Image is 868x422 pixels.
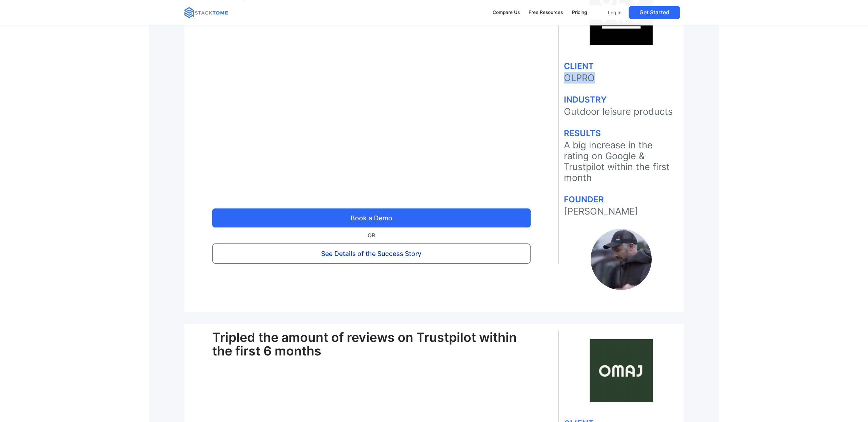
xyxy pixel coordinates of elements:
a: Get Started [629,6,680,19]
a: Pricing [569,5,590,20]
p: [PERSON_NAME] [564,206,678,217]
h1: RESULTS [564,129,678,137]
iframe: Stacktome How Daniel from OLPRO outdoor & leisure brand improved Trustpilot & Google rating [212,9,531,188]
h1: Tripled the amount of reviews on Trustpilot within the first 6 months [212,331,531,358]
a: Book a Demo [212,208,531,227]
a: Free Resources [526,5,566,20]
h1: CLIENT [564,62,678,70]
img: omaj logo [590,339,653,402]
p: OLPRO [564,73,678,84]
p: A big increase in the rating on Google & Trustpilot within the first month [564,140,678,183]
p: OR [212,231,531,240]
div: Pricing [572,9,587,16]
p: Log In [608,10,622,16]
h1: INDUSTRY [564,95,678,104]
a: Compare Us [489,5,523,20]
a: Log In [604,6,626,19]
h1: FOUNDER [564,195,678,203]
div: Compare Us [493,9,520,16]
div: Free Resources [529,9,563,16]
a: See Details of the Success Story [212,243,531,264]
p: Outdoor leisure products [564,106,678,117]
